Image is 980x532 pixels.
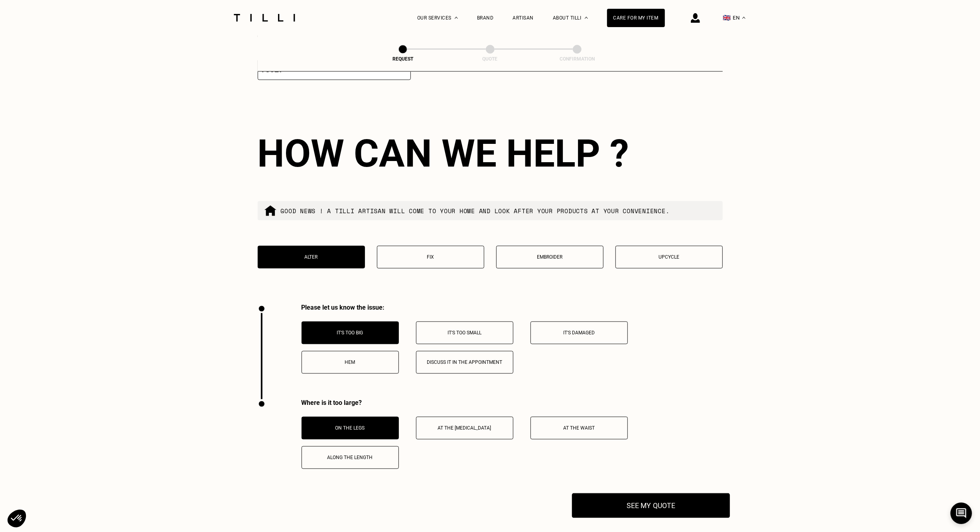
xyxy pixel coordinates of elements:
img: commande à domicile [264,204,277,217]
button: Upcycle [615,245,723,268]
button: It's too small [416,321,513,344]
div: Please let us know the issue: [302,304,723,311]
p: Hem [306,359,394,365]
button: Discuss it in the appointment [416,351,513,373]
img: Tilli seamstress service logo [231,14,298,22]
p: At the [MEDICAL_DATA] [420,425,509,431]
a: Brand [477,15,494,21]
span: 🇬🇧 [723,14,731,22]
p: Fix [381,254,480,260]
button: At the [MEDICAL_DATA] [416,416,513,439]
p: On the legs [306,425,394,431]
a: Care for my item [607,9,665,27]
div: Quote [450,56,530,61]
button: It's damaged [530,321,628,344]
button: See my quote [572,493,730,518]
p: Discuss it in the appointment [420,359,509,365]
p: It's too small [420,330,509,336]
div: Confirmation [537,56,617,61]
button: Along the length [302,446,399,469]
button: Fix [377,245,484,268]
button: It's too big [302,321,399,344]
p: Upcycle [620,254,718,260]
img: menu déroulant [742,17,745,19]
button: Alter [258,245,365,268]
img: About dropdown menu [585,17,588,19]
button: Hem [302,351,399,373]
p: It's too big [306,330,394,336]
div: Request [363,56,443,61]
div: How can we help ? [258,131,723,175]
img: Dropdown menu [455,17,458,19]
p: At the waist [535,425,623,431]
p: Along the length [306,455,394,460]
button: Embroider [496,245,603,268]
div: Where is it too large? [302,399,723,406]
button: At the waist [530,416,628,439]
p: Embroider [501,254,599,260]
p: Alter [262,254,361,260]
p: Good news ! A tilli artisan will come to your home and look after your products at your convenience. [281,206,670,215]
a: Artisan [513,15,534,21]
button: On the legs [302,416,399,439]
p: It's damaged [535,330,623,336]
img: login icon [691,13,700,23]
